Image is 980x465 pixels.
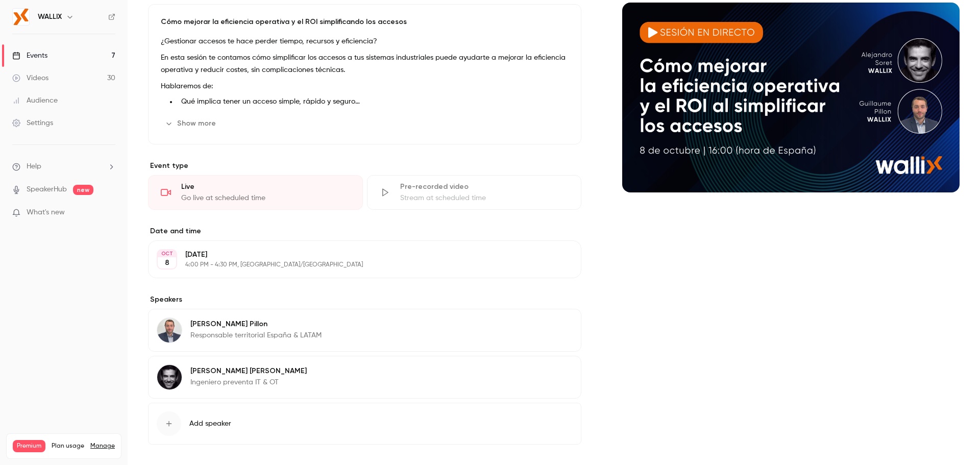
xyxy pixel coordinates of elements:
[52,442,84,450] span: Plan usage
[12,161,115,172] li: help-dropdown-opener
[161,80,569,92] p: Hablaremos de:
[190,366,307,376] p: [PERSON_NAME] [PERSON_NAME]
[12,118,53,128] div: Settings
[27,161,41,172] span: Help
[157,318,182,342] img: Guillaume Pillon
[12,73,48,83] div: Videos
[161,17,569,27] p: Cómo mejorar la eficiencia operativa y el ROI simplificando los accesos
[148,161,581,171] p: Event type
[161,35,569,47] p: ¿Gestionar accesos te hace perder tiempo, recursos y eficiencia?
[190,330,322,340] p: Responsable territorial España & LATAM
[38,12,62,22] h6: WALLIX
[27,207,65,218] span: What's new
[148,226,581,236] label: Date and time
[185,261,527,269] p: 4:00 PM - 4:30 PM, [GEOGRAPHIC_DATA]/[GEOGRAPHIC_DATA]
[148,309,581,352] div: Guillaume Pillon[PERSON_NAME] PillonResponsable territorial España & LATAM
[148,295,581,305] label: Speakers
[13,9,29,25] img: WALLIX
[161,52,569,76] p: En esta sesión te contamos cómo simplificar los accesos a tus sistemas industriales puede ayudart...
[73,185,93,195] span: new
[12,95,58,106] div: Audience
[90,442,115,450] a: Manage
[181,193,350,203] div: Go live at scheduled time
[148,403,581,445] button: Add speaker
[148,356,581,399] div: Alejandro Soret Madolell[PERSON_NAME] [PERSON_NAME]Ingeniero preventa IT & OT
[185,250,527,260] p: [DATE]
[158,250,176,257] div: OCT
[189,419,231,429] span: Add speaker
[13,440,45,452] span: Premium
[181,182,350,192] div: Live
[12,51,47,61] div: Events
[161,115,222,132] button: Show more
[103,208,115,217] iframe: Noticeable Trigger
[148,175,363,210] div: LiveGo live at scheduled time
[400,182,569,192] div: Pre-recorded video
[190,319,322,329] p: [PERSON_NAME] Pillon
[157,365,182,389] img: Alejandro Soret Madolell
[367,175,582,210] div: Pre-recorded videoStream at scheduled time
[27,184,67,195] a: SpeakerHub
[177,96,569,107] li: Qué implica tener un acceso simple, rápido y seguro
[165,258,169,268] p: 8
[190,377,307,387] p: Ingeniero preventa IT & OT
[400,193,569,203] div: Stream at scheduled time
